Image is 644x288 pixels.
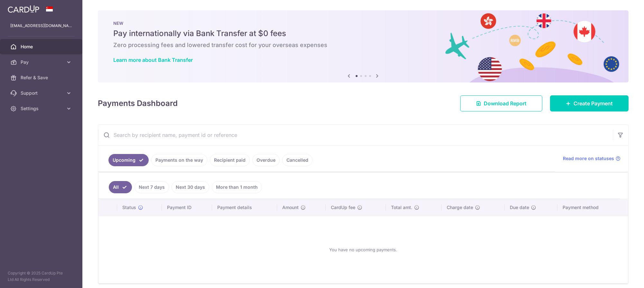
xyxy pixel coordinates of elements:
[210,154,250,166] a: Recipient paid
[21,105,63,112] span: Settings
[21,59,63,65] span: Pay
[447,204,473,211] span: Charge date
[108,154,149,166] a: Upcoming
[21,74,63,81] span: Refer & Save
[109,181,132,193] a: All
[113,57,193,63] a: Learn more about Bank Transfer
[122,204,136,211] span: Status
[212,181,262,193] a: More than 1 month
[563,155,621,162] a: Read more on statuses
[331,204,355,211] span: CardUp fee
[98,98,178,109] h4: Payments Dashboard
[282,154,313,166] a: Cancelled
[212,199,277,216] th: Payment details
[484,100,527,107] span: Download Report
[21,90,63,96] span: Support
[113,21,613,26] p: NEW
[135,181,169,193] a: Next 7 days
[21,43,63,50] span: Home
[460,95,542,111] a: Download Report
[172,181,209,193] a: Next 30 days
[98,125,613,145] input: Search by recipient name, payment id or reference
[510,204,529,211] span: Due date
[98,10,629,82] img: Bank transfer banner
[14,5,28,10] span: Help
[8,5,39,13] img: CardUp
[550,95,629,111] a: Create Payment
[106,221,620,278] div: You have no upcoming payments.
[162,199,212,216] th: Payment ID
[151,154,207,166] a: Payments on the way
[252,154,280,166] a: Overdue
[574,100,613,107] span: Create Payment
[557,199,628,216] th: Payment method
[113,41,613,49] h6: Zero processing fees and lowered transfer cost for your overseas expenses
[10,23,72,29] p: [EMAIL_ADDRESS][DOMAIN_NAME]
[391,204,412,211] span: Total amt.
[113,28,613,39] h5: Pay internationally via Bank Transfer at $0 fees
[563,155,614,162] span: Read more on statuses
[282,204,299,211] span: Amount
